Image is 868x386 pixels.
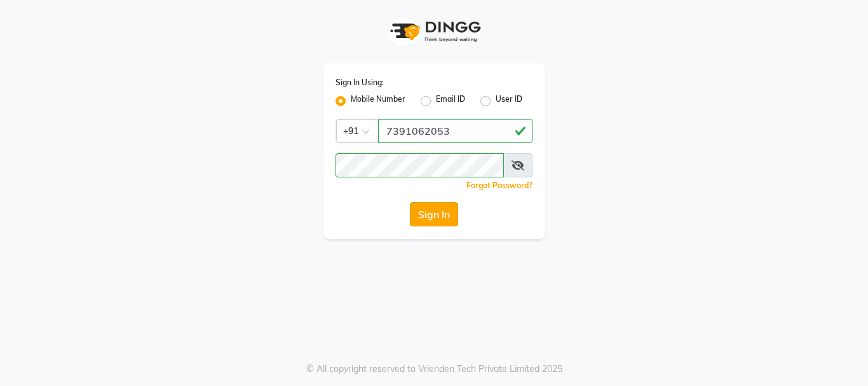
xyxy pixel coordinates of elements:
[383,13,485,50] img: logo1.svg
[336,77,384,88] label: Sign In Using:
[336,153,504,177] input: Username
[351,93,405,109] label: Mobile Number
[466,181,532,190] a: Forgot Password?
[436,93,465,109] label: Email ID
[496,93,522,109] label: User ID
[410,202,458,226] button: Sign In
[378,119,532,143] input: Username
